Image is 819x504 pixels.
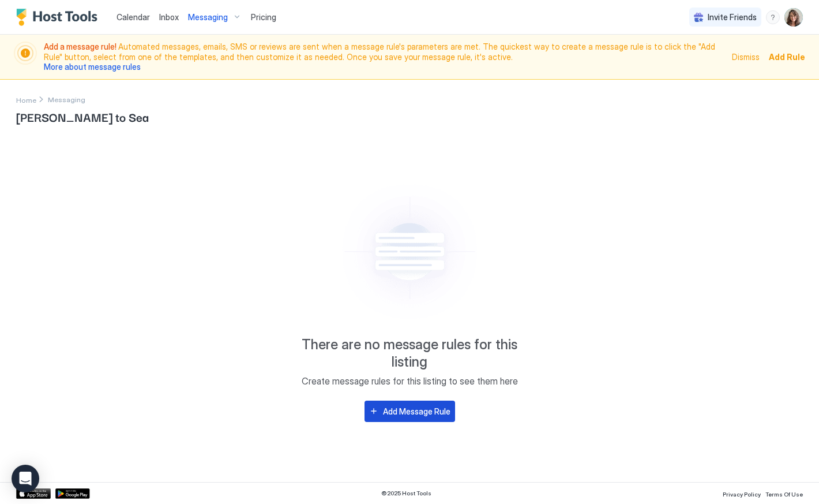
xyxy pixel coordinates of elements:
[383,405,450,417] div: Add Message Rule
[294,336,525,371] span: There are no message rules for this listing
[732,51,760,63] div: Dismiss
[16,94,36,106] div: Breadcrumb
[16,9,103,26] a: Host Tools Logo
[16,488,51,499] a: App Store
[48,95,85,104] span: Breadcrumb
[381,490,431,497] span: © 2025 Host Tools
[310,171,509,331] div: Empty image
[12,465,39,492] div: Open Intercom Messenger
[117,11,150,23] a: Calendar
[769,51,805,63] div: Add Rule
[16,94,36,106] a: Home
[44,42,725,72] span: Automated messages, emails, SMS or reviews are sent when a message rule's parameters are met. The...
[723,487,761,499] a: Privacy Policy
[723,491,761,498] span: Privacy Policy
[159,12,179,22] span: Inbox
[766,10,780,24] div: menu
[44,62,141,72] a: More about message rules
[16,96,36,104] span: Home
[55,488,90,499] a: Google Play Store
[188,12,228,23] span: Messaging
[117,12,150,22] span: Calendar
[765,491,803,498] span: Terms Of Use
[708,12,757,23] span: Invite Friends
[784,8,803,27] div: User profile
[159,11,179,23] a: Inbox
[765,487,803,499] a: Terms Of Use
[44,42,118,51] span: Add a message rule!
[251,12,276,23] span: Pricing
[365,401,455,422] button: Add Message Rule
[302,375,518,387] span: Create message rules for this listing to see them here
[16,108,803,125] span: [PERSON_NAME] to Sea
